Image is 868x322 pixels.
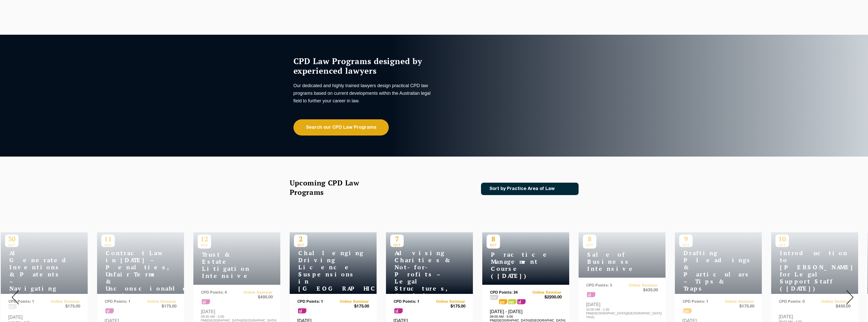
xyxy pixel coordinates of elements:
[294,235,307,243] p: 2
[487,235,500,243] p: 8
[487,251,550,279] h4: Practice Management Course ([DATE])
[290,178,372,197] h2: Upcoming CPD Law Programs
[508,299,516,304] span: ps
[490,295,498,300] span: pm
[293,82,433,105] p: Our dedicated and highly trained lawyers design practical CPD law programs based on current devel...
[429,300,465,304] a: Online Seminar
[846,290,854,305] img: Next
[481,183,579,195] a: Sort by Practice Area of Law
[390,243,404,247] span: OCT
[294,243,307,247] span: OCT
[499,299,507,304] span: ps
[563,187,569,191] img: Icon
[297,300,333,304] p: CPD Points: 1
[390,235,404,243] p: 7
[490,291,526,295] p: CPD Points: 24
[526,291,562,295] a: Online Seminar
[390,250,454,313] h4: Advising Charities & Not-for-Profits – Legal Structures, Compliance & Risk Management
[517,299,526,304] span: sl
[487,243,500,247] span: OCT
[526,295,562,300] span: $2200.00
[333,304,369,309] span: $175.00
[333,300,369,304] a: Online Seminar
[429,304,465,309] span: $175.00
[293,119,389,136] a: Search our CPD Law Programs
[394,308,403,313] span: sl
[293,56,433,75] h1: CPD Law Programs designed by experienced lawyers
[12,290,19,305] img: Prev
[294,250,357,292] h4: Challenging Driving Licence Suspensions in [GEOGRAPHIC_DATA]
[298,308,306,313] span: sl
[394,300,430,304] p: CPD Points: 1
